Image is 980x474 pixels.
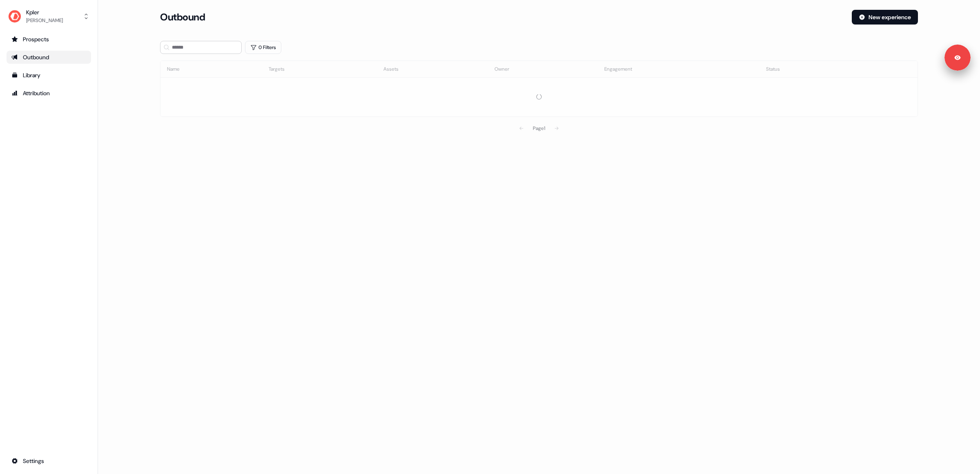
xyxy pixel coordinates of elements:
a: Go to integrations [7,454,91,467]
div: Prospects [11,35,86,43]
a: Go to outbound experience [7,51,91,64]
div: Outbound [11,53,86,61]
div: Settings [11,457,86,465]
div: Attribution [11,89,86,97]
a: Go to attribution [7,87,91,100]
div: Kpler [26,8,63,16]
button: Kpler[PERSON_NAME] [7,7,91,26]
div: [PERSON_NAME] [26,16,63,25]
div: Library [11,71,86,79]
a: Go to templates [7,69,91,82]
button: New experience [852,10,918,25]
a: Go to prospects [7,33,91,46]
h3: Outbound [160,11,205,23]
button: 0 Filters [245,41,281,54]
